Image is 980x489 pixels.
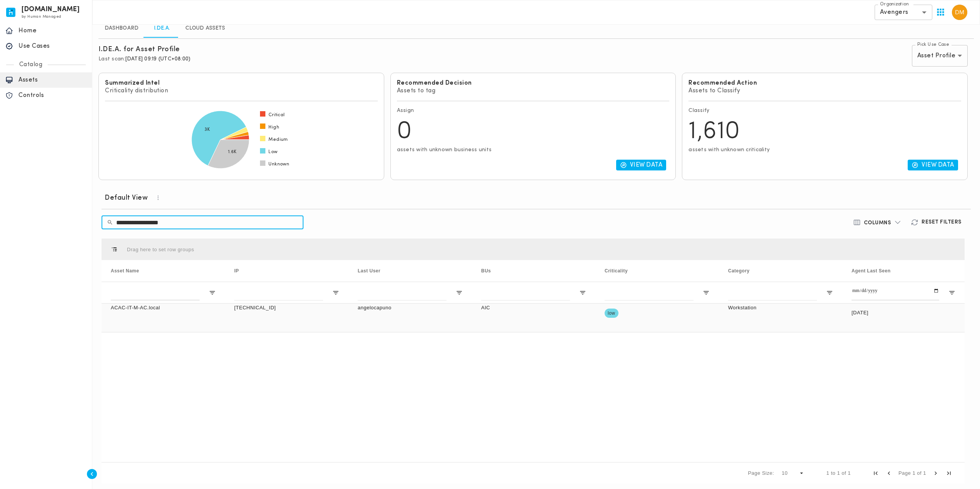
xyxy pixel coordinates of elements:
a: I.DE.A. [145,19,179,38]
p: ACAC-IT-M-AC.local [111,304,216,312]
span: 1 [923,470,926,476]
input: Asset Name Filter Input [111,285,200,300]
span: BUs [481,268,491,274]
label: Organization [880,1,909,8]
h6: Reset Filters [922,219,962,226]
div: 10 [782,470,798,476]
button: Open Filter Menu [332,289,339,296]
button: View Data [908,160,958,170]
p: assets with unknown business units [397,147,670,154]
div: Asset Profile [912,45,968,67]
span: IP [234,268,239,274]
div: Page Size: [748,470,774,476]
p: [TECHNICAL_ID] [234,304,339,312]
span: Criticality [605,268,628,274]
button: User [949,2,970,23]
img: David Medallo [952,5,967,20]
span: Critical [268,112,285,118]
p: Criticality distribution [105,87,378,95]
button: Open Filter Menu [703,289,710,296]
text: 1.6K [228,150,237,154]
h6: Recommended Action [688,79,961,87]
p: Catalog [14,61,48,68]
span: Asset Name [111,268,139,274]
div: First Page [872,470,879,477]
p: Home [18,27,87,35]
span: Agent Last Seen [852,268,891,274]
span: Last User [358,268,380,274]
p: Classify [688,107,961,114]
span: 1,610 [688,120,740,144]
p: Assets to Classify [688,87,961,95]
p: View Data [922,161,954,169]
button: Open Filter Menu [948,289,955,296]
button: Open Filter Menu [579,289,586,296]
div: [DATE] [842,304,965,332]
p: Assign [397,107,670,114]
a: Dashboard [98,19,145,38]
p: Use Cases [18,42,87,50]
span: Category [728,268,750,274]
div: Next Page [932,470,939,477]
h6: I.DE.A. for Asset Profile [98,45,180,54]
p: Workstation [728,304,833,312]
span: 1 [837,470,840,476]
span: Medium [268,137,288,143]
div: Previous Page [885,470,892,477]
span: 1 [848,470,851,476]
p: Assets [18,76,87,84]
a: Cloud Assets [179,19,231,38]
p: AIC [481,304,586,312]
span: Unknown [268,161,289,167]
span: Low [268,149,277,155]
span: of [842,470,846,476]
span: by Human Managed [22,15,61,19]
h6: Columns [864,220,891,227]
div: Page Size [777,467,808,479]
h6: Recommended Decision [397,79,670,87]
label: Pick Use Case [917,42,949,48]
p: View Data [630,161,663,169]
span: 1 [827,470,830,476]
img: invicta.io [6,8,15,17]
p: Assets to tag [397,87,670,95]
h6: Default View [105,194,148,203]
span: 0 [397,120,412,144]
p: assets with unknown criticality [688,147,961,154]
span: [DATE] 09:19 (UTC+08:00) [125,56,191,62]
p: Last scan: [98,56,530,63]
div: Last Page [945,470,952,477]
h6: [DOMAIN_NAME] [22,7,80,12]
text: 3K [205,127,210,132]
h6: Summarized Intel [105,79,378,87]
div: Avengers [875,5,932,20]
button: Open Filter Menu [456,289,463,296]
div: Row Groups [127,247,194,252]
span: Drag here to set row groups [127,247,194,252]
span: High [268,124,279,130]
button: Open Filter Menu [209,289,216,296]
button: View Data [616,160,667,170]
span: to [831,470,835,476]
span: 1 [912,470,915,476]
span: of [917,470,922,476]
p: angelocapuno [358,304,463,312]
p: Controls [18,92,87,99]
button: Columns [848,215,907,229]
span: Page [898,470,911,476]
button: Open Filter Menu [826,289,833,296]
button: Reset Filters [906,215,968,229]
input: Agent Last Seen Filter Input [852,285,939,300]
span: low [605,304,618,322]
